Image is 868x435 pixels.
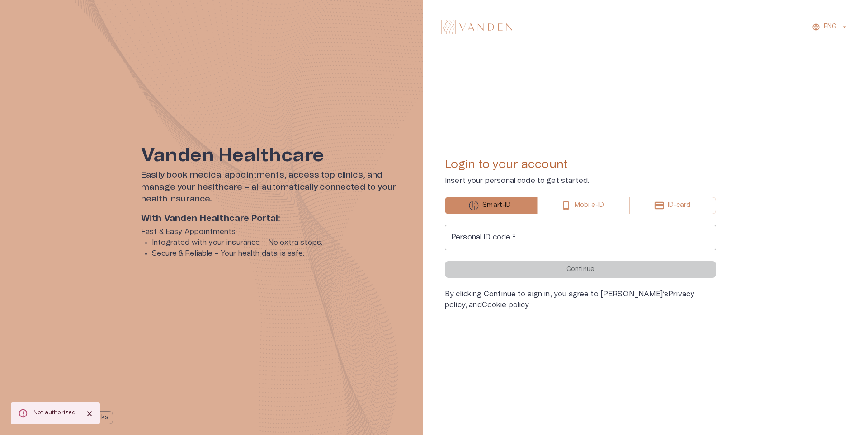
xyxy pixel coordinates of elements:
[445,289,716,310] div: By clicking Continue to sign in, you agree to [PERSON_NAME]’s , and
[445,290,694,309] a: Privacy policy
[668,201,690,210] p: ID-card
[797,394,868,419] iframe: Help widget launcher
[445,197,537,214] button: Smart-ID
[811,20,850,33] button: ENG
[33,405,75,421] div: Not authorized
[445,157,716,172] h4: Login to your account
[482,201,511,210] p: Smart-ID
[441,20,512,34] img: Vanden logo
[630,197,716,214] button: ID-card
[482,301,529,309] a: Cookie policy
[575,201,604,210] p: Mobile-ID
[83,407,96,421] button: Close
[537,197,630,214] button: Mobile-ID
[445,175,716,186] p: Insert your personal code to get started.
[824,22,837,32] p: ENG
